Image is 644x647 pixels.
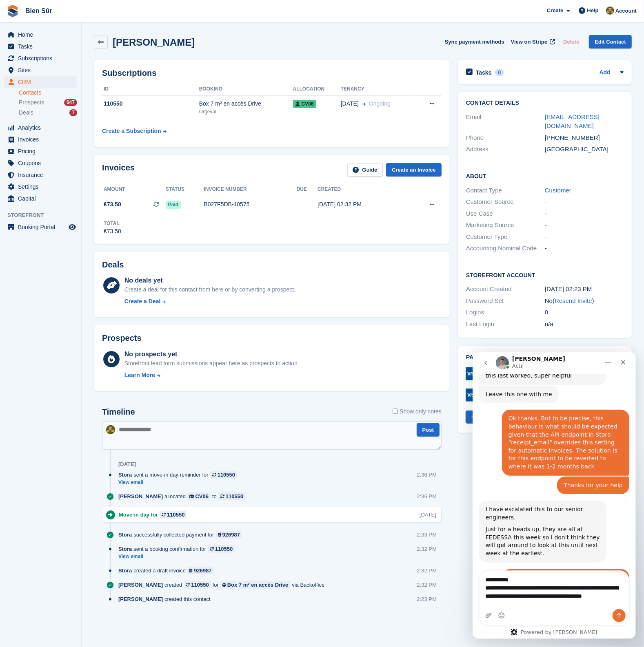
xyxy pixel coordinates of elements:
[199,108,293,115] div: Orgeval
[4,169,77,181] a: menu
[167,511,184,519] div: 110550
[369,100,391,107] span: Ongoing
[124,359,299,368] div: Storefront lead form submissions appear here as prospects to action.
[102,68,442,78] h2: Subscriptions
[218,492,245,500] a: 110550
[118,595,163,603] span: [PERSON_NAME]
[220,581,290,589] a: Box 7 m² en accès Drive
[106,425,115,434] img: Matthieu Burnand
[4,157,77,169] a: menu
[118,567,218,574] div: created a draft invoice
[216,531,242,539] a: 926987
[4,29,77,40] a: menu
[118,471,132,479] span: Stora
[104,200,121,209] span: €73.50
[508,35,557,49] a: View on Stripe
[587,7,599,15] span: Help
[555,297,592,304] a: Resend Invite
[118,531,132,539] span: Stora
[118,461,136,468] div: [DATE]
[208,545,235,553] a: 110550
[113,37,195,48] h2: [PERSON_NAME]
[187,567,214,574] a: 926987
[7,5,19,17] img: stora-icon-8386f47178a22dfd0bd8f6a31ec36ba5ce8667c1dd55bd0f319d3a0aa187defe.svg
[466,308,545,317] div: Logins
[118,553,239,560] a: View email
[417,595,437,603] div: 2:23 PM
[545,285,624,294] div: [DATE] 02:23 PM
[341,99,359,108] span: [DATE]
[118,531,246,539] div: successfully collected payment for
[18,221,67,233] span: Booking Portal
[102,83,199,96] th: ID
[124,371,299,380] a: Learn More
[341,83,416,96] th: Tenancy
[18,29,67,40] span: Home
[466,354,624,361] h2: Payment cards
[417,423,440,437] button: Post
[204,183,297,196] th: Invoice number
[560,35,582,49] button: Delete
[4,41,77,52] a: menu
[347,163,383,177] a: Guide
[118,545,132,553] span: Stora
[4,146,77,157] a: menu
[118,567,132,574] span: Stora
[4,181,77,192] a: menu
[18,122,67,133] span: Analytics
[606,7,614,15] img: Matthieu Burnand
[545,145,624,154] div: [GEOGRAPHIC_DATA]
[118,595,215,603] div: created this contact
[545,197,624,207] div: -
[553,297,594,304] span: ( )
[227,581,289,589] div: Box 7 m² en accès Drive
[226,492,243,500] div: 110550
[545,232,624,242] div: -
[417,531,437,539] div: 2:33 PM
[7,211,81,219] span: Storefront
[118,581,163,589] span: [PERSON_NAME]
[4,221,77,233] a: menu
[199,99,293,108] div: Box 7 m² en accès Drive
[22,4,56,18] a: Bien Sûr
[466,232,545,242] div: Customer Type
[297,183,318,196] th: Due
[19,98,77,107] a: Prospects 647
[124,297,161,306] div: Create a Deal
[124,276,295,285] div: No deals yet
[466,367,479,380] img: Visa Logo
[124,297,295,306] a: Create a Deal
[4,76,77,88] a: menu
[166,183,204,196] th: Status
[417,567,437,574] div: 2:32 PM
[393,407,442,416] label: Show only notes
[293,83,341,96] th: Allocation
[466,221,545,230] div: Marketing Source
[104,220,121,227] div: Total
[194,567,211,574] div: 926987
[466,411,510,424] a: + Add a Card
[118,492,163,500] span: [PERSON_NAME]
[417,471,437,479] div: 2:36 PM
[417,492,437,500] div: 2:36 PM
[466,320,545,329] div: Last Login
[215,545,233,553] div: 110550
[118,471,241,479] div: sent a move-in day reminder for
[615,7,637,15] span: Account
[445,35,504,49] button: Sync payment methods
